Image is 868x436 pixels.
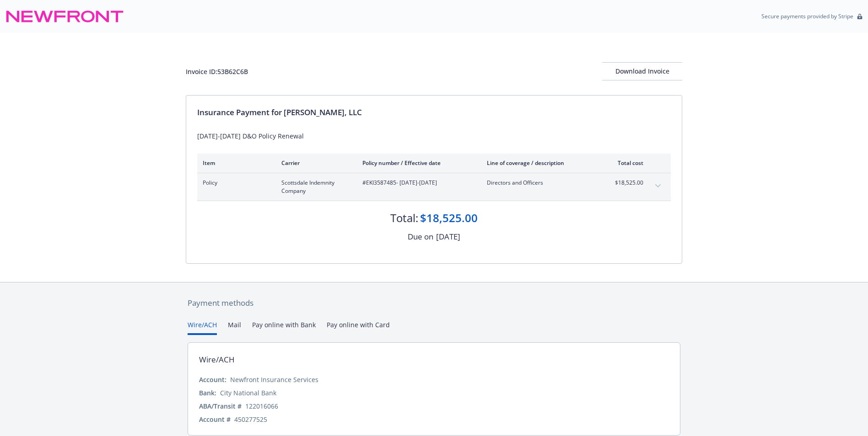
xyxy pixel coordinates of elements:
span: #EKI3587485 - [DATE]-[DATE] [362,179,472,187]
span: $18,525.00 [609,179,643,187]
div: Wire/ACH [199,354,235,366]
div: Payment methods [188,297,680,309]
div: Line of coverage / description [487,159,594,167]
div: Insurance Payment for [PERSON_NAME], LLC [197,106,671,118]
div: Newfront Insurance Services [230,375,318,384]
button: Pay online with Card [327,320,390,335]
div: City National Bank [220,388,276,398]
span: Directors and Officers [487,179,594,187]
span: Scottsdale Indemnity Company [281,179,348,195]
div: PolicyScottsdale Indemnity Company#EKI3587485- [DATE]-[DATE]Directors and Officers$18,525.00expan... [197,173,671,201]
div: 122016066 [245,401,278,411]
div: Carrier [281,159,348,167]
span: Policy [203,179,267,187]
div: Bank: [199,388,216,398]
div: Total cost [609,159,643,167]
button: Download Invoice [602,62,682,80]
div: 450277525 [234,415,267,424]
div: ABA/Transit # [199,401,242,411]
button: Pay online with Bank [252,320,316,335]
button: Wire/ACH [188,320,217,335]
div: [DATE]-[DATE] D&O Policy Renewal [197,131,671,141]
p: Secure payments provided by Stripe [761,12,853,20]
div: Download Invoice [602,63,682,80]
div: Policy number / Effective date [362,159,472,167]
div: Item [203,159,267,167]
div: [DATE] [436,231,460,243]
button: Mail [228,320,241,335]
button: expand content [651,179,665,193]
div: Invoice ID: 53B62C6B [186,67,248,76]
div: Total: [390,210,418,226]
div: $18,525.00 [420,210,478,226]
div: Due on [408,231,433,243]
div: Account # [199,415,231,424]
div: Account: [199,375,226,384]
